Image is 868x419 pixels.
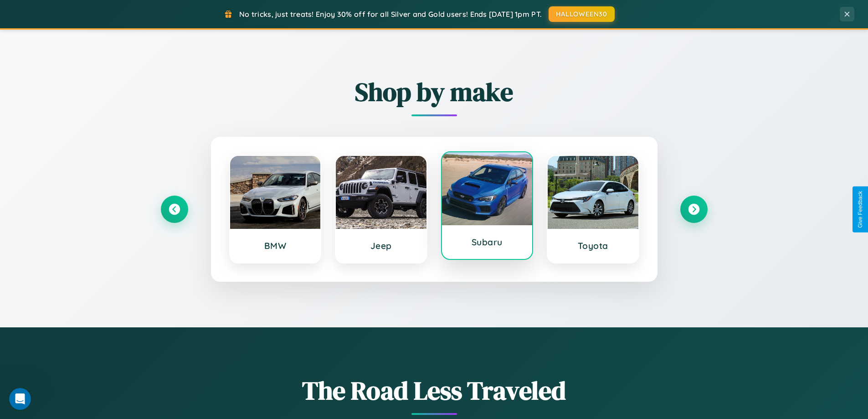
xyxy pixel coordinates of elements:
[345,240,417,251] h3: Jeep
[557,240,629,251] h3: Toyota
[161,373,708,408] h1: The Road Less Traveled
[239,240,312,251] h3: BMW
[549,6,615,22] button: HALLOWEEN30
[161,74,708,109] h2: Shop by make
[451,237,524,248] h3: Subaru
[239,10,542,19] span: No tricks, just treats! Enjoy 30% off for all Silver and Gold users! Ends [DATE] 1pm PT.
[9,388,31,410] iframe: Intercom live chat
[857,191,863,228] div: Give Feedback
